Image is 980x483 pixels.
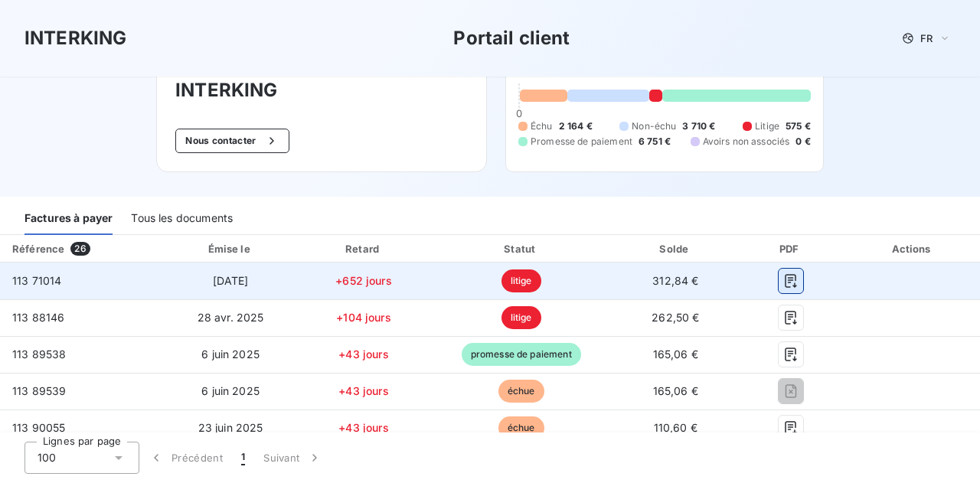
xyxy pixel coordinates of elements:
span: 6 juin 2025 [201,348,260,361]
span: 113 90055 [12,421,65,434]
span: +43 jours [338,348,388,361]
span: 0 € [795,135,810,148]
span: 165,06 € [653,348,698,361]
span: 6 751 € [639,135,671,148]
span: échue [498,416,544,439]
span: promesse de paiement [462,343,581,366]
span: +43 jours [338,421,388,434]
span: 575 € [786,119,811,133]
div: Actions [848,241,977,256]
span: 113 89539 [12,384,66,397]
span: Avoirs non associés [703,135,790,148]
span: Non-échu [632,119,676,133]
span: 113 71014 [12,274,61,287]
button: Suivant [254,442,332,474]
span: 2 164 € [559,119,593,133]
div: Retard [303,241,425,256]
div: Statut [430,241,612,256]
div: PDF [740,241,843,256]
span: 262,50 € [652,311,699,324]
div: Factures à payer [24,203,113,235]
span: +652 jours [335,274,392,287]
button: Nous contacter [175,129,289,153]
span: échue [498,380,544,403]
div: Émise le [165,241,297,256]
span: 113 88146 [12,311,64,324]
span: 23 juin 2025 [198,421,263,434]
span: +104 jours [336,311,391,324]
span: litige [501,269,541,292]
span: 0 [516,107,522,119]
span: 1 [241,450,245,465]
span: 6 juin 2025 [201,384,260,397]
span: 312,84 € [652,274,698,287]
div: Référence [12,243,64,255]
span: 26 [70,242,90,256]
span: Promesse de paiement [531,135,632,148]
span: 3 710 € [682,119,715,133]
span: 110,60 € [654,421,697,434]
span: 28 avr. 2025 [198,311,264,324]
h3: INTERKING [24,24,126,52]
span: FR [920,32,933,44]
span: 165,06 € [653,384,698,397]
span: [DATE] [213,274,249,287]
span: Échu [531,119,553,133]
h3: INTERKING [175,77,468,104]
span: 100 [38,450,56,465]
button: 1 [232,442,254,474]
span: 113 89538 [12,348,66,361]
h3: Portail client [453,24,570,52]
span: litige [501,306,541,329]
span: +43 jours [338,384,388,397]
button: Précédent [139,442,232,474]
div: Solde [618,241,733,256]
span: Litige [755,119,779,133]
div: Tous les documents [131,203,233,235]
